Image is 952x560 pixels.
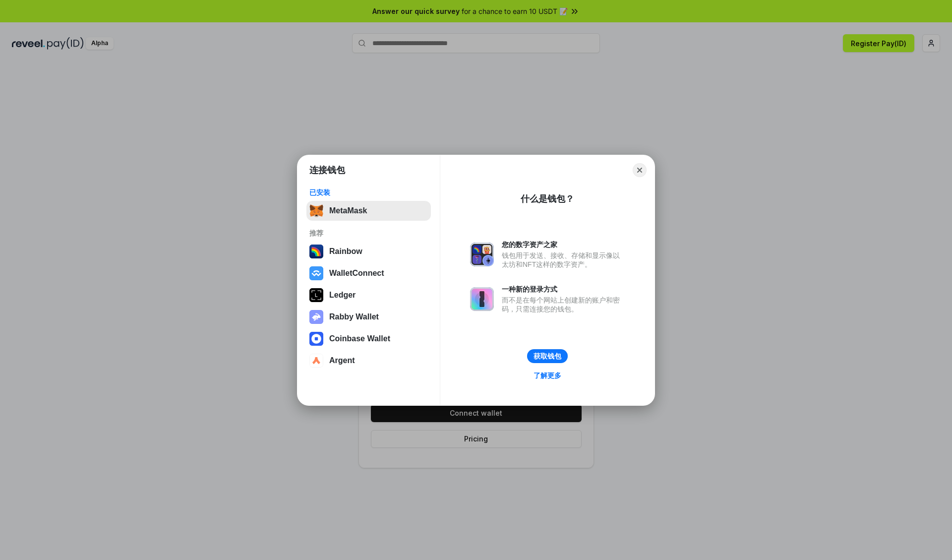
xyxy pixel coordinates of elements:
[329,206,367,215] div: MetaMask
[309,332,323,346] img: svg+xml,%3Csvg%20width%3D%2228%22%20height%3D%2228%22%20viewBox%3D%220%200%2028%2028%22%20fill%3D...
[309,188,428,197] div: 已安装
[306,201,431,221] button: MetaMask
[527,349,568,363] button: 获取钱包
[309,245,323,258] img: svg+xml,%3Csvg%20width%3D%22120%22%20height%3D%22120%22%20viewBox%3D%220%200%20120%20120%22%20fil...
[329,334,390,343] div: Coinbase Wallet
[309,204,323,218] img: svg+xml,%3Csvg%20fill%3D%22none%22%20height%3D%2233%22%20viewBox%3D%220%200%2035%2033%22%20width%...
[329,356,355,365] div: Argent
[306,351,431,371] button: Argent
[329,312,379,321] div: Rabby Wallet
[633,163,647,177] button: Close
[329,291,356,300] div: Ledger
[306,285,431,305] button: Ledger
[534,352,561,361] div: 获取钱包
[306,242,431,261] button: Rainbow
[309,354,323,368] img: svg+xml,%3Csvg%20width%3D%2228%22%20height%3D%2228%22%20viewBox%3D%220%200%2028%2028%22%20fill%3D...
[502,251,625,269] div: 钱包用于发送、接收、存储和显示像以太坊和NFT这样的数字资产。
[502,240,625,249] div: 您的数字资产之家
[309,266,323,280] img: svg+xml,%3Csvg%20width%3D%2228%22%20height%3D%2228%22%20viewBox%3D%220%200%2028%2028%22%20fill%3D...
[309,310,323,324] img: svg+xml,%3Csvg%20xmlns%3D%22http%3A%2F%2Fwww.w3.org%2F2000%2Fsvg%22%20fill%3D%22none%22%20viewBox...
[502,285,625,294] div: 一种新的登录方式
[528,369,567,382] a: 了解更多
[306,329,431,349] button: Coinbase Wallet
[521,193,574,205] div: 什么是钱包？
[329,247,362,256] div: Rainbow
[309,229,428,238] div: 推荐
[470,287,494,311] img: svg+xml,%3Csvg%20xmlns%3D%22http%3A%2F%2Fwww.w3.org%2F2000%2Fsvg%22%20fill%3D%22none%22%20viewBox...
[306,307,431,327] button: Rabby Wallet
[306,263,431,283] button: WalletConnect
[534,371,561,380] div: 了解更多
[470,243,494,266] img: svg+xml,%3Csvg%20xmlns%3D%22http%3A%2F%2Fwww.w3.org%2F2000%2Fsvg%22%20fill%3D%22none%22%20viewBox...
[309,288,323,302] img: svg+xml,%3Csvg%20xmlns%3D%22http%3A%2F%2Fwww.w3.org%2F2000%2Fsvg%22%20width%3D%2228%22%20height%3...
[309,164,345,176] h1: 连接钱包
[502,296,625,313] div: 而不是在每个网站上创建新的账户和密码，只需连接您的钱包。
[329,269,384,278] div: WalletConnect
